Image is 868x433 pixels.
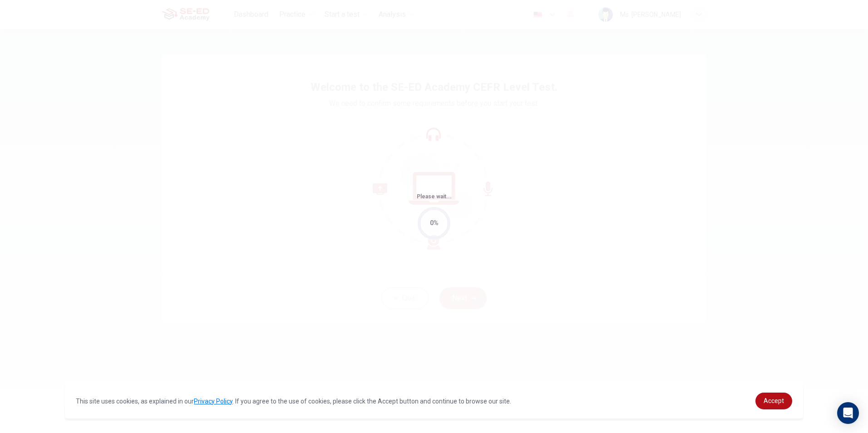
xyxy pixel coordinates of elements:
[764,397,784,404] span: Accept
[755,393,792,409] a: dismiss cookie message
[837,402,859,424] div: Open Intercom Messenger
[76,398,511,405] span: This site uses cookies, as explained in our . If you agree to the use of cookies, please click th...
[65,384,803,418] div: cookieconsent
[430,218,439,228] div: 0%
[194,398,232,405] a: Privacy Policy
[417,193,452,200] span: Please wait...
